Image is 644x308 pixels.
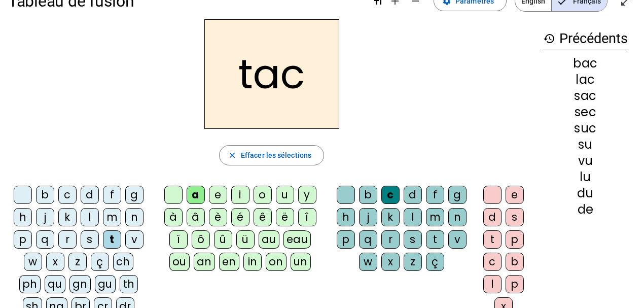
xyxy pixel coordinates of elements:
div: x [381,253,400,271]
div: c [483,253,502,271]
div: m [103,208,121,226]
div: q [359,230,377,249]
div: o [254,186,272,204]
div: û [214,230,232,249]
div: ü [236,230,255,249]
div: é [231,208,249,226]
div: f [426,186,444,204]
div: suc [543,122,628,134]
button: Effacer les sélections [219,145,324,165]
div: bac [543,57,628,70]
div: t [483,230,502,249]
div: au [259,230,279,249]
div: q [36,230,54,249]
div: ou [169,253,190,271]
div: ô [192,230,210,249]
div: p [506,275,524,293]
div: ë [276,208,294,226]
div: eau [283,230,311,249]
div: gu [95,275,116,293]
div: du [543,187,628,199]
div: i [231,186,249,204]
div: n [125,208,144,226]
div: sac [543,90,628,102]
mat-icon: history [543,32,555,45]
div: qu [45,275,65,293]
div: è [209,208,227,226]
div: in [243,253,262,271]
div: ç [426,253,444,271]
div: f [103,186,121,204]
div: j [359,208,377,226]
div: z [68,253,87,271]
div: a [187,186,205,204]
div: sec [543,106,628,118]
div: y [298,186,316,204]
div: k [58,208,77,226]
div: h [337,208,355,226]
div: en [219,253,239,271]
div: t [426,230,444,249]
div: vu [543,155,628,167]
div: an [194,253,215,271]
div: m [426,208,444,226]
div: s [81,230,99,249]
div: r [58,230,77,249]
div: u [276,186,294,204]
div: ï [169,230,188,249]
div: g [448,186,467,204]
div: p [506,230,524,249]
div: k [381,208,400,226]
div: b [359,186,377,204]
div: b [506,253,524,271]
div: e [506,186,524,204]
div: e [209,186,227,204]
div: gn [69,275,91,293]
div: lu [543,171,628,183]
div: j [36,208,54,226]
div: c [58,186,77,204]
div: l [81,208,99,226]
div: n [448,208,467,226]
div: ch [113,253,133,271]
div: v [448,230,467,249]
div: r [381,230,400,249]
h3: Précédents [543,27,628,50]
h2: tac [204,19,339,129]
div: p [337,230,355,249]
div: t [103,230,121,249]
div: l [404,208,422,226]
div: ç [91,253,109,271]
div: â [187,208,205,226]
span: Effacer les sélections [241,149,311,161]
div: th [120,275,138,293]
div: l [483,275,502,293]
mat-icon: close [228,151,237,160]
div: x [46,253,64,271]
div: h [14,208,32,226]
div: w [359,253,377,271]
div: à [164,208,183,226]
div: lac [543,74,628,86]
div: ê [254,208,272,226]
div: d [81,186,99,204]
div: d [483,208,502,226]
div: c [381,186,400,204]
div: w [24,253,42,271]
div: î [298,208,316,226]
div: p [14,230,32,249]
div: b [36,186,54,204]
div: un [291,253,311,271]
div: on [266,253,287,271]
div: ph [19,275,41,293]
div: d [404,186,422,204]
div: s [506,208,524,226]
div: s [404,230,422,249]
div: de [543,203,628,216]
div: v [125,230,144,249]
div: su [543,139,628,151]
div: g [125,186,144,204]
div: z [404,253,422,271]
